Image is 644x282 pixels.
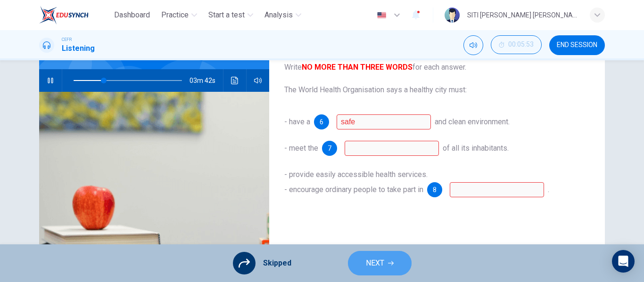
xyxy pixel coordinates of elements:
button: Dashboard [110,7,154,24]
span: . [548,185,549,194]
h1: Listening [62,43,95,54]
div: Open Intercom Messenger [612,250,635,273]
span: END SESSION [557,41,597,49]
span: - have a [284,117,310,126]
span: 8 [433,186,437,193]
div: Hide [491,35,542,55]
button: NEXT [348,251,412,275]
button: Click to see the audio transcription [227,69,242,92]
span: of all its inhabitants. [443,144,509,153]
button: Practice [157,7,201,24]
button: Analysis [261,7,305,24]
button: END SESSION [549,35,605,55]
div: Mute [463,35,483,55]
div: SITI [PERSON_NAME] [PERSON_NAME] [467,9,578,21]
span: - provide easily accessible health services. - encourage ordinary people to take part in [284,170,428,194]
span: CEFR [62,36,72,43]
span: Complete the notes below. Write for each answer. The World Health Organisation says a healthy cit... [284,39,590,96]
span: Practice [161,9,189,21]
b: NO MORE THAN THREE WORDS [302,63,413,72]
span: Start a test [208,9,245,21]
span: and clean environment. [435,117,510,126]
span: 03m 42s [190,69,223,92]
img: en [376,12,388,19]
button: 00:05:53 [491,35,542,54]
span: 00:05:53 [508,41,534,48]
span: 7 [328,145,331,152]
button: Start a test [205,7,257,24]
a: EduSynch logo [39,6,110,24]
span: Analysis [264,9,293,21]
img: Profile picture [445,8,460,23]
span: Skipped [263,258,291,269]
img: EduSynch logo [39,6,89,24]
span: - meet the [284,144,318,153]
span: NEXT [366,257,384,270]
span: 6 [320,119,323,125]
span: Dashboard [114,9,150,21]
